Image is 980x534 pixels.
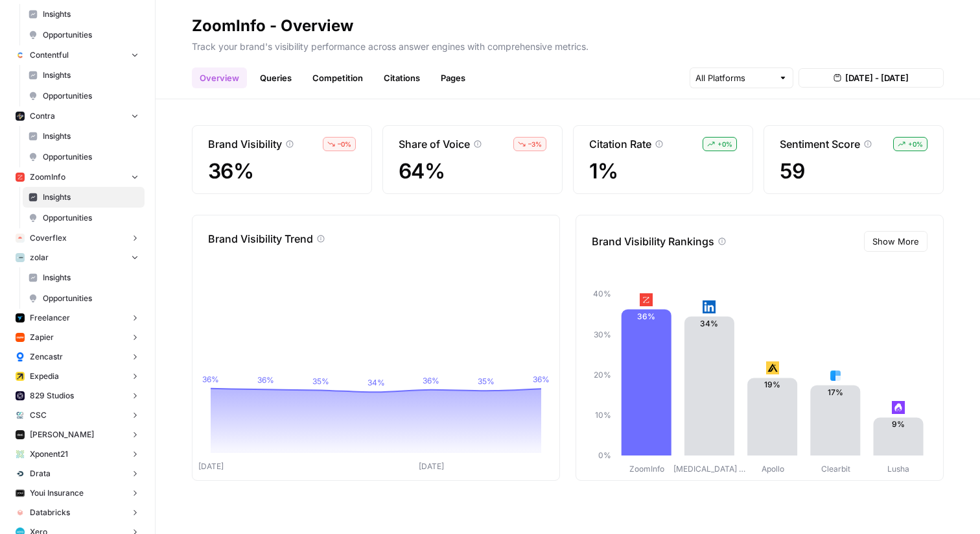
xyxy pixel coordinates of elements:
text: 34% [700,319,718,328]
button: Expedia [10,367,145,386]
span: Insights [43,130,139,142]
span: 36% [208,160,356,183]
span: Opportunities [43,29,139,41]
input: All Platforms [695,71,773,84]
button: Youi Insurance [10,483,145,503]
button: Coverflex [10,228,145,248]
button: Xponent21 [10,444,145,464]
span: Insights [43,8,139,20]
span: Youi Insurance [30,487,84,499]
img: fr92439b8i8d8kixz6owgxh362ib [829,369,842,382]
a: Insights [23,65,145,86]
span: Insights [43,191,139,203]
tspan: 35% [478,376,495,386]
p: Brand Visibility Rankings [592,234,714,249]
span: Contentful [30,49,69,61]
span: Opportunities [43,151,139,163]
tspan: 36% [257,375,274,385]
p: Citation Rate [589,136,651,152]
p: Brand Visibility [208,136,282,152]
button: Drata [10,464,145,483]
img: 6os5al305rae5m5hhkke1ziqya7s [16,253,25,262]
button: [DATE] - [DATE] [799,68,944,88]
span: Xponent21 [30,448,68,460]
img: 2ud796hvc3gw7qwjscn75txc5abr [16,51,25,60]
span: Opportunities [43,90,139,102]
tspan: 40% [593,289,611,298]
span: ZoomInfo [30,171,65,183]
img: 0b4cca331s36dd167810igr9ionp [892,401,905,414]
span: Zapier [30,332,54,343]
button: [PERSON_NAME] [10,425,145,444]
span: + 0 % [717,139,732,149]
span: Drata [30,468,51,479]
span: Coverflex [30,232,67,244]
a: Opportunities [23,208,145,228]
button: Contentful [10,45,145,65]
a: Insights [23,267,145,288]
span: [DATE] - [DATE] [845,71,909,84]
text: 9% [892,419,905,429]
span: Expedia [30,370,59,382]
tspan: Lusha [887,464,909,474]
a: Overview [192,67,247,88]
img: 8scb49tlb2vriaw9mclg8ae1t35j [16,333,25,342]
img: a9mur837mohu50bzw3stmy70eh87 [16,313,25,322]
span: – 0 % [338,139,351,149]
tspan: ZoomInfo [629,464,664,474]
img: s6x7ltuwawlcg2ux8d2ne4wtho4t [16,352,25,361]
img: ohiio4oour1vdiyjjcsk00o6i5zn [703,300,716,313]
img: f3qlg7l68rn02bi2w2fqsnsvhk74 [16,450,25,459]
a: Pages [433,67,473,88]
img: hcm4s7ic2xq26rsmuray6dv1kquq [16,173,25,182]
img: sn22kgff868ykc5rtsyl1nm0khs9 [766,361,779,374]
img: hcm4s7ic2xq26rsmuray6dv1kquq [640,293,653,306]
p: Track your brand's visibility performance across answer engines with comprehensive metrics. [192,36,944,53]
button: Zencastr [10,347,145,367]
tspan: 35% [312,376,329,386]
tspan: Clearbit [821,464,850,474]
button: Databricks [10,503,145,522]
button: Show More [864,231,927,252]
img: l4muj0jjfg7df9oj5fg31blri2em [16,234,25,243]
tspan: 10% [595,410,611,420]
span: Insights [43,272,139,284]
span: Databricks [30,507,70,518]
img: r1kj8td8zocxzhcrdgnlfi8d2cy7 [16,372,25,381]
button: zolar [10,248,145,267]
p: Brand Visibility Trend [208,231,313,247]
img: ybhjxa9n8mcsu845nkgo7g1ynw8w [16,430,25,439]
tspan: Apollo [762,464,784,474]
button: Zapier [10,328,145,347]
tspan: 20% [594,370,611,380]
div: ZoomInfo - Overview [192,16,353,36]
a: Queries [252,67,299,88]
span: 829 Studios [30,390,74,402]
tspan: [DATE] [198,461,224,471]
tspan: 36% [423,376,439,385]
button: CSC [10,406,145,425]
a: Insights [23,126,145,147]
span: Opportunities [43,293,139,304]
a: Insights [23,4,145,25]
span: Show More [872,235,919,248]
button: 829 Studios [10,386,145,406]
text: 19% [764,380,780,389]
p: Share of Voice [399,136,470,152]
tspan: 0% [598,450,611,460]
tspan: [DATE] [419,461,444,471]
text: 17% [828,387,843,397]
tspan: 36% [533,374,550,384]
span: Contra [30,110,55,122]
span: Zencastr [30,351,63,363]
img: lwh15xca956raf2qq0149pkro8i6 [16,391,25,400]
span: – 3 % [528,139,542,149]
tspan: 30% [594,330,611,339]
a: Opportunities [23,288,145,309]
a: Citations [376,67,428,88]
span: CSC [30,409,47,421]
tspan: 34% [367,378,385,387]
a: Opportunities [23,147,145,167]
span: Insights [43,69,139,81]
span: 64% [399,160,546,183]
